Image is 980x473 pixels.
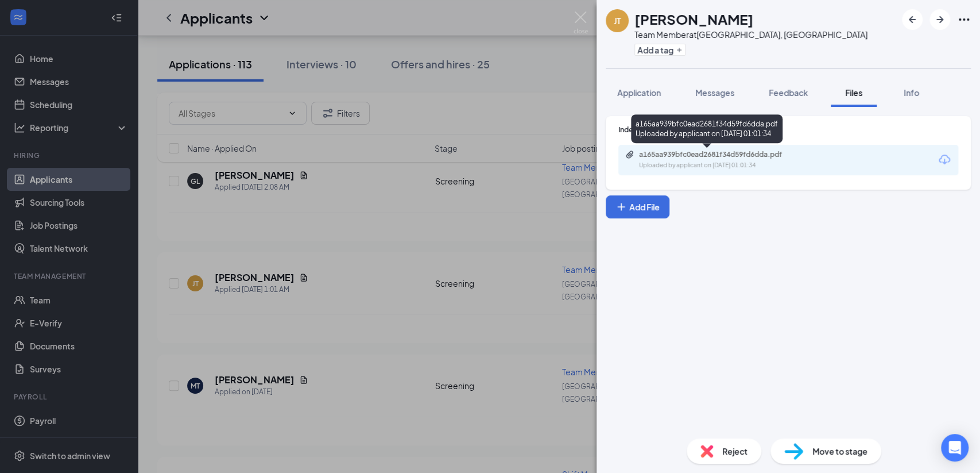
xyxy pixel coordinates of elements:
div: a165aa939bfc0ead2681f34d59fd6dda.pdf Uploaded by applicant on [DATE] 01:01:34 [631,114,783,143]
button: PlusAdd a tag [634,44,685,56]
button: ArrowRight [929,9,950,30]
div: Uploaded by applicant on [DATE] 01:01:34 [639,161,811,170]
svg: Plus [615,201,627,213]
svg: Download [938,153,951,167]
button: ArrowLeftNew [902,9,923,30]
span: Move to stage [812,445,867,457]
span: Feedback [769,87,808,98]
span: Info [904,87,919,98]
div: Open Intercom Messenger [941,434,969,462]
svg: Plus [676,47,683,53]
svg: ArrowLeftNew [905,13,919,26]
div: Team Member at [GEOGRAPHIC_DATA], [GEOGRAPHIC_DATA] [634,29,867,40]
svg: Paperclip [625,150,634,159]
button: Add FilePlus [606,195,669,218]
span: Messages [695,87,734,98]
a: Paperclipa165aa939bfc0ead2681f34d59fd6dda.pdfUploaded by applicant on [DATE] 01:01:34 [625,150,811,170]
svg: Ellipses [957,13,971,26]
span: Files [845,87,862,98]
span: Reject [722,445,747,457]
svg: ArrowRight [933,13,947,26]
span: Application [617,87,661,98]
div: JT [614,15,621,26]
div: a165aa939bfc0ead2681f34d59fd6dda.pdf [639,150,800,159]
div: Indeed Resume [618,125,958,134]
h1: [PERSON_NAME] [634,9,753,29]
